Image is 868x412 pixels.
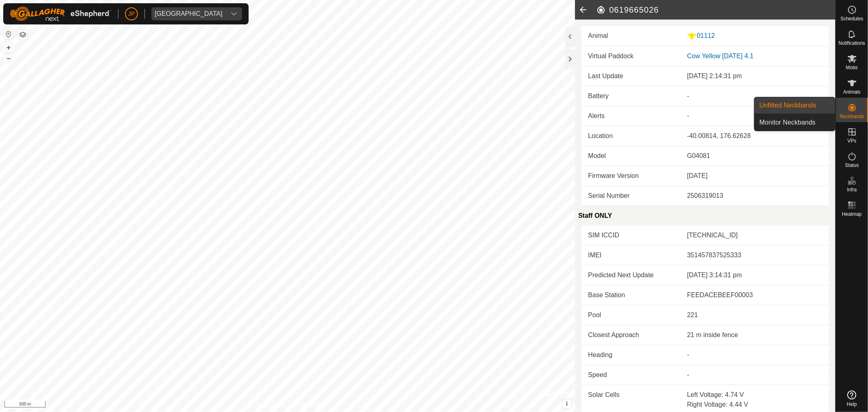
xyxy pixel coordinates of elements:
td: - [680,345,829,365]
button: – [4,53,13,63]
td: Battery [582,86,680,106]
a: Unfitted Neckbands [754,97,835,114]
span: Neckbands [840,114,864,119]
button: + [4,43,13,53]
span: Infra [847,187,857,192]
span: VPs [847,138,856,143]
td: Speed [582,365,680,385]
span: i [566,400,568,407]
td: Serial Number [582,186,680,206]
a: Privacy Policy [256,401,286,409]
span: Unfitted Neckbands [759,101,816,110]
h2: 0619665026 [596,5,835,15]
span: Notifications [839,41,865,46]
span: Animals [843,90,861,94]
td: Predicted Next Update [582,265,680,285]
td: - [680,365,829,385]
div: - [687,91,822,101]
div: dropdown trigger [226,7,242,20]
td: Animal [582,26,680,46]
td: [DATE] 3:14:31 pm [680,265,829,285]
div: G04081 [687,151,822,161]
span: Status [845,163,859,168]
td: IMEI [582,245,680,265]
td: 221 [680,305,829,325]
button: Reset Map [4,29,13,39]
button: i [562,399,571,408]
td: Firmware Version [582,166,680,186]
span: Monitor Neckbands [759,118,816,127]
td: Pool [582,305,680,325]
td: 21 m inside fence [680,325,829,345]
td: 351457837525333 [680,245,829,265]
span: Heatmap [842,212,862,217]
td: Virtual Paddock [582,46,680,66]
span: Schedules [840,16,863,21]
span: Help [847,402,857,407]
div: [DATE] [687,171,822,181]
td: Last Update [582,66,680,86]
td: Base Station [582,285,680,305]
a: Contact Us [295,401,319,409]
td: Location [582,126,680,146]
span: Mangatarata Station [151,7,226,20]
div: 2506319013 [687,191,822,201]
span: Mobs [846,65,858,70]
td: [TECHNICAL_ID] [680,226,829,245]
a: Help [836,387,868,410]
td: Closest Approach [582,325,680,345]
button: Map Layers [18,30,28,39]
td: Heading [582,345,680,365]
div: [DATE] 2:14:31 pm [687,71,822,81]
td: Alerts [582,106,680,126]
td: FEEDACEBEEF00003 [680,285,829,305]
img: Gallagher Logo [10,7,112,21]
div: Left Voltage: 4.74 V [687,390,822,400]
div: [GEOGRAPHIC_DATA] [155,11,223,17]
div: Staff ONLY [578,206,829,226]
span: JP [128,10,135,18]
div: Right Voltage: 4.44 V [687,400,822,410]
div: -40.00814, 176.62628 [687,131,822,141]
td: - [680,106,829,126]
a: Monitor Neckbands [754,114,835,131]
td: SIM ICCID [582,226,680,245]
div: 01112 [687,31,822,41]
td: Model [582,146,680,166]
a: Cow Yellow [DATE] 4.1 [687,53,753,59]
